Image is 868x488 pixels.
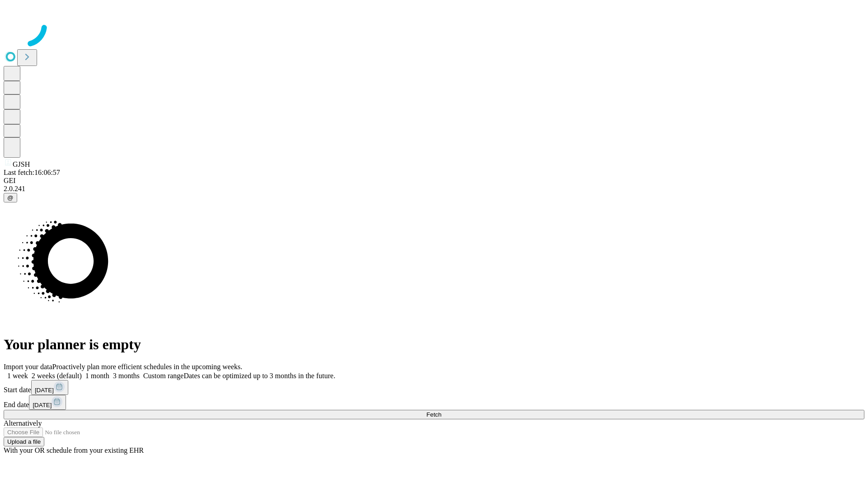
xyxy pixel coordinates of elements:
[52,363,242,371] span: Proactively plan more efficient schedules in the upcoming weeks.
[7,372,28,380] span: 1 week
[4,177,864,185] div: GEI
[29,395,66,410] button: [DATE]
[184,372,335,380] span: Dates can be optimized up to 3 months in the future.
[35,387,54,394] span: [DATE]
[4,437,44,446] button: Upload a file
[32,372,82,380] span: 2 weeks (default)
[4,169,60,176] span: Last fetch: 16:06:57
[4,446,144,454] span: With your OR schedule from your existing EHR
[4,410,864,419] button: Fetch
[4,395,864,410] div: End date
[7,194,14,201] span: @
[31,380,68,395] button: [DATE]
[85,372,109,380] span: 1 month
[13,160,30,168] span: GJSH
[4,380,864,395] div: Start date
[33,402,52,408] span: [DATE]
[113,372,140,380] span: 3 months
[4,336,864,353] h1: Your planner is empty
[4,185,864,193] div: 2.0.241
[4,193,17,202] button: @
[4,363,52,371] span: Import your data
[4,419,42,427] span: Alternatively
[426,411,441,418] span: Fetch
[143,372,184,380] span: Custom range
